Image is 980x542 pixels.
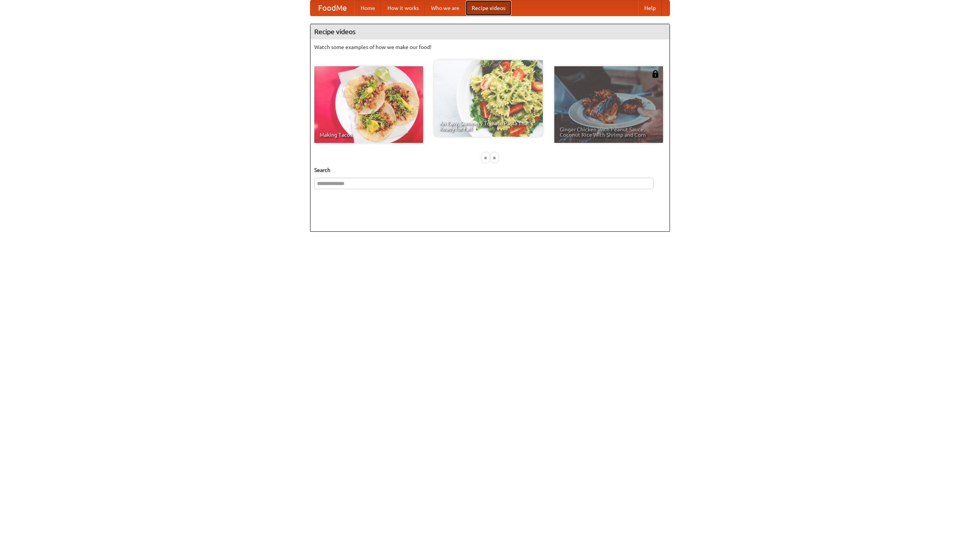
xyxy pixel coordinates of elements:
a: Help [638,0,662,16]
img: 483408.png [652,70,659,78]
a: Making Tacos [314,66,423,143]
div: « [482,153,489,162]
span: An Easy, Summery Tomato Pasta That's Ready for Fall [439,121,537,131]
p: Watch some examples of how we make our food! [314,43,666,51]
a: Recipe videos [465,0,511,16]
span: Making Tacos [320,132,418,138]
a: How it works [381,0,425,16]
a: FoodMe [310,0,354,16]
a: An Easy, Summery Tomato Pasta That's Ready for Fall [434,60,543,137]
h4: Recipe videos [310,24,670,39]
a: Home [354,0,381,16]
div: » [491,153,498,162]
h5: Search [314,166,666,174]
a: Who we are [425,0,465,16]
